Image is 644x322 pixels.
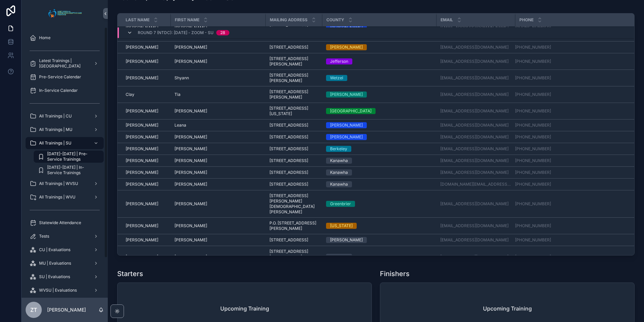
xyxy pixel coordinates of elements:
a: [PERSON_NAME] [126,59,166,64]
a: [EMAIL_ADDRESS][DOMAIN_NAME] [440,134,509,140]
a: [PERSON_NAME] [326,237,432,243]
span: Pre-Service Calendar [39,74,81,80]
a: [STREET_ADDRESS] [269,45,318,50]
a: [PERSON_NAME] [174,201,261,207]
a: [PHONE_NUMBER] [515,123,626,128]
a: [PHONE_NUMBER] [515,254,626,260]
a: [PERSON_NAME] [126,223,166,229]
a: [PHONE_NUMBER] [515,92,551,97]
a: [PHONE_NUMBER] [515,45,551,50]
span: [STREET_ADDRESS] [269,123,308,128]
a: [EMAIL_ADDRESS][DOMAIN_NAME] [440,158,511,163]
a: [PHONE_NUMBER] [515,92,626,97]
span: Latest Trainings | [GEOGRAPHIC_DATA] [39,58,88,69]
a: Leana [174,123,261,128]
span: [PERSON_NAME] [174,223,207,229]
a: [EMAIL_ADDRESS][DOMAIN_NAME] [440,223,511,229]
a: Tests [26,230,104,242]
span: [STREET_ADDRESS][PERSON_NAME][PERSON_NAME] [269,249,318,265]
p: [PERSON_NAME] [47,306,86,313]
a: [EMAIL_ADDRESS][DOMAIN_NAME] [440,146,511,152]
span: [PERSON_NAME] [174,45,207,50]
span: [STREET_ADDRESS][PERSON_NAME] [269,89,318,100]
span: Round 7 (NTDC): [DATE] - Zoom - SU [138,30,214,35]
span: Shyann [174,75,189,81]
span: MU | Evaluations [39,261,71,266]
span: Phone [519,17,534,23]
span: [PERSON_NAME] [174,108,207,114]
a: Kanawha [326,181,432,187]
a: [STREET_ADDRESS] [269,170,318,175]
a: [EMAIL_ADDRESS][DOMAIN_NAME] [440,146,509,152]
a: All Trainings | WVSU [26,178,104,190]
span: [PERSON_NAME] [126,146,158,152]
span: Tia [174,92,181,97]
a: [PERSON_NAME] [174,182,261,187]
a: [PERSON_NAME] [326,122,432,128]
span: [PERSON_NAME] [126,254,158,260]
span: [STREET_ADDRESS] [269,182,308,187]
a: [GEOGRAPHIC_DATA] [326,108,432,114]
a: [PHONE_NUMBER] [515,146,551,152]
div: Jefferson [330,58,348,64]
div: Berkeley [330,146,347,152]
a: [PHONE_NUMBER] [515,75,626,81]
span: [PERSON_NAME] [174,158,207,163]
a: [STREET_ADDRESS][US_STATE] [269,106,318,116]
a: [PHONE_NUMBER] [515,75,551,81]
a: [STREET_ADDRESS][PERSON_NAME] [269,73,318,83]
span: All Trainings | WVSU [39,181,78,186]
a: [PERSON_NAME] [174,237,261,243]
a: [PERSON_NAME] [126,182,166,187]
a: [PERSON_NAME] [126,134,166,140]
div: Kanawha [330,169,348,176]
a: [PERSON_NAME] [126,254,166,260]
a: [PERSON_NAME] [126,158,166,163]
a: [EMAIL_ADDRESS][DOMAIN_NAME] [440,59,511,64]
a: [PHONE_NUMBER] [515,134,626,140]
a: [PHONE_NUMBER] [515,108,551,114]
span: Last Name [126,17,150,23]
a: Kanawha [326,169,432,176]
div: Kanawha [330,181,348,187]
span: [PERSON_NAME] [126,123,158,128]
a: [PERSON_NAME] [174,170,261,175]
span: All Trainings | CU [39,113,72,119]
div: [PERSON_NAME] [330,122,363,128]
span: [PERSON_NAME] [126,75,158,81]
a: [STREET_ADDRESS] [269,134,318,140]
span: SU | Evaluations [39,274,70,279]
a: Clay [126,92,166,97]
a: Wetzel [326,75,432,81]
a: [EMAIL_ADDRESS][DOMAIN_NAME] [440,75,511,81]
a: [PERSON_NAME] [126,123,166,128]
span: [PERSON_NAME] [126,182,158,187]
a: [EMAIL_ADDRESS][DOMAIN_NAME] [440,45,509,50]
a: [EMAIL_ADDRESS][DOMAIN_NAME] [440,158,509,163]
a: [EMAIL_ADDRESS][DOMAIN_NAME] [440,237,509,243]
a: [STREET_ADDRESS] [269,237,318,243]
div: Wetzel [330,75,343,81]
a: [PHONE_NUMBER] [515,237,626,243]
h2: Upcoming Training [483,304,532,313]
a: [EMAIL_ADDRESS][DOMAIN_NAME] [440,170,511,175]
a: [PHONE_NUMBER] [515,59,551,64]
a: [PHONE_NUMBER] [515,182,626,187]
span: P.O. [STREET_ADDRESS][PERSON_NAME] [269,220,318,231]
span: [DATE]-[DATE] | In-Service Trainings [47,165,97,176]
a: [PHONE_NUMBER] [515,59,626,64]
a: [PERSON_NAME] [174,254,261,260]
span: [PERSON_NAME] [174,134,207,140]
a: [PHONE_NUMBER] [515,134,551,140]
a: [PHONE_NUMBER] [515,182,551,187]
h2: Upcoming Training [220,304,269,313]
div: Kanawha [330,254,348,260]
a: [PHONE_NUMBER] [515,146,626,152]
div: [US_STATE] [330,223,353,229]
a: [EMAIL_ADDRESS][DOMAIN_NAME] [440,201,509,207]
span: [STREET_ADDRESS] [269,237,308,243]
h1: Starters [117,269,143,278]
a: [PHONE_NUMBER] [515,158,551,163]
a: [EMAIL_ADDRESS][DOMAIN_NAME] [440,59,509,64]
